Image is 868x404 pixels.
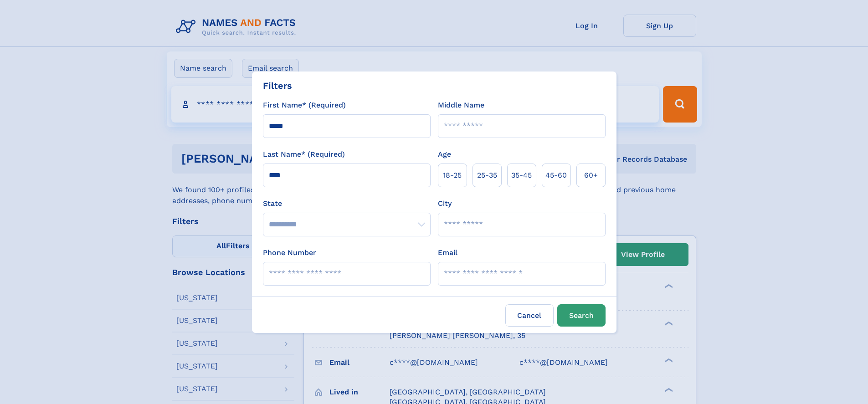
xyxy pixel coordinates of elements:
[511,170,532,181] span: 35‑45
[263,247,316,258] label: Phone Number
[477,170,497,181] span: 25‑35
[505,304,554,327] label: Cancel
[545,170,567,181] span: 45‑60
[438,247,457,258] label: Email
[263,149,345,160] label: Last Name* (Required)
[443,170,462,181] span: 18‑25
[438,100,484,111] label: Middle Name
[438,198,452,209] label: City
[557,304,606,327] button: Search
[263,79,292,92] div: Filters
[584,170,598,181] span: 60+
[263,198,431,209] label: State
[263,100,346,111] label: First Name* (Required)
[438,149,451,160] label: Age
